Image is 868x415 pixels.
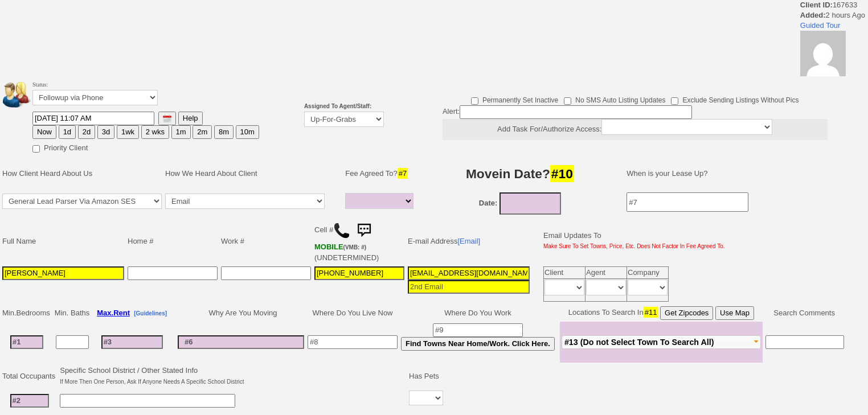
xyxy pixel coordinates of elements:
td: Cell # (UNDETERMINED) [313,217,406,265]
button: Find Towns Near Home/Work. Click Here. [401,337,555,351]
img: people.png [3,82,37,108]
b: Assigned To Agent/Staff: [304,103,371,109]
td: Min. Baths [53,305,91,322]
font: MOBILE [314,243,343,251]
input: Permanently Set Inactive [471,97,478,105]
td: Has Pets [407,364,445,389]
td: Company [627,267,669,279]
td: Specific School District / Other Stated Info [58,364,245,389]
button: Now [32,125,56,139]
td: Where Do You Live Now [306,305,399,322]
a: [Email] [457,237,480,245]
button: 2d [78,125,95,139]
span: Bedrooms [17,309,50,317]
td: Min. [1,305,53,322]
button: 10m [236,125,259,139]
td: Why Are You Moving [176,305,306,322]
button: 1m [171,125,191,139]
td: How Client Heard About Us [1,157,163,191]
b: Max. [97,309,130,317]
td: Fee Agreed To? [343,157,419,191]
img: sms.png [353,219,375,242]
input: #3 [101,335,163,349]
span: Rent [113,309,130,317]
b: [Guidelines] [134,310,167,317]
div: Alert: [443,105,828,140]
label: Exclude Sending Listings Without Pics [671,92,799,105]
span: #10 [550,165,574,182]
input: #6 [178,335,304,349]
td: Total Occupants [1,364,58,389]
input: 2nd Email [408,280,530,294]
input: #2 [10,394,49,408]
b: Added: [800,11,826,19]
button: 3d [97,125,114,139]
input: 1st Email - Question #0 [408,266,530,280]
td: How We Heard About Client [163,157,338,191]
img: [calendar icon] [163,114,171,123]
font: Status: [32,81,158,102]
td: Home # [126,217,219,265]
button: 2m [193,125,212,139]
label: Permanently Set Inactive [471,92,558,105]
font: If More Then One Person, Ask If Anyone Needs A Specific School District [60,379,244,385]
td: Search Comments [763,305,846,322]
label: Priority Client [32,140,88,153]
input: #9 [433,323,523,337]
h3: Movein Date? [427,163,614,184]
a: [Guidelines] [134,309,167,317]
td: Client [544,267,586,279]
td: Agent [586,267,627,279]
span: #13 (Do not Select Town To Search All) [564,338,714,347]
b: T-Mobile USA, Inc. [314,243,366,251]
input: Exclude Sending Listings Without Pics [671,97,678,105]
center: Add Task For/Authorize Access: [443,119,828,140]
input: #1 [10,335,43,349]
button: 8m [214,125,234,139]
a: Guided Tour [800,21,841,30]
td: Work # [219,217,313,265]
font: (VMB: #) [343,244,367,250]
button: 1d [59,125,76,139]
button: Get Zipcodes [660,306,713,320]
button: 2 wks [141,125,169,139]
input: #8 [308,335,398,349]
td: E-mail Address [406,217,531,265]
font: Make Sure To Set Towns, Price, Etc. Does Not Factor In Fee Agreed To. [543,243,725,249]
button: 1wk [117,125,139,139]
button: Use Map [715,306,754,320]
button: #13 (Do not Select Town To Search All) [562,335,761,349]
b: Client ID: [800,1,833,9]
label: No SMS Auto Listing Updates [564,92,665,105]
input: Priority Client [32,145,40,153]
td: Full Name [1,217,126,265]
img: call.png [333,222,350,239]
img: b21e175f3bd2d1e20f470d7e0614682a [800,31,846,76]
button: Help [178,112,203,125]
input: #7 [627,192,748,212]
td: Where Do You Work [399,305,556,322]
span: #11 [644,307,658,318]
span: #7 [398,168,408,179]
input: No SMS Auto Listing Updates [564,97,571,105]
nobr: Locations To Search In [568,308,754,317]
td: When is your Lease Up? [615,157,846,191]
td: Email Updates To [535,217,727,265]
b: Date: [479,199,498,207]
